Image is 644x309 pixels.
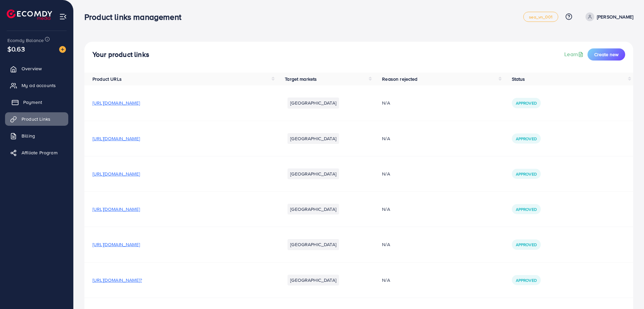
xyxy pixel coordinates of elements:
p: [PERSON_NAME] [597,13,633,21]
a: My ad accounts [5,79,68,92]
a: Affiliate Program [5,146,68,159]
li: [GEOGRAPHIC_DATA] [288,133,339,144]
span: N/A [382,241,390,248]
span: Approved [516,242,537,247]
span: [URL][DOMAIN_NAME] [92,100,140,106]
span: Approved [516,277,537,283]
h3: Product links management [84,12,187,22]
span: Create new [594,51,618,58]
img: menu [59,13,67,21]
span: N/A [382,206,390,213]
span: [URL][DOMAIN_NAME]? [92,277,142,283]
a: Billing [5,129,68,143]
span: $0.63 [7,44,25,54]
span: Payment [23,99,42,106]
li: [GEOGRAPHIC_DATA] [288,239,339,250]
button: Create new [588,48,625,61]
span: [URL][DOMAIN_NAME] [92,206,140,213]
img: image [59,46,66,53]
li: [GEOGRAPHIC_DATA] [288,98,339,108]
a: [PERSON_NAME] [583,12,633,21]
span: Product URLs [92,76,122,82]
a: Overview [5,62,68,75]
span: Approved [516,171,537,177]
a: Learn [564,50,585,58]
span: Product Links [22,116,50,122]
a: Payment [5,95,68,109]
span: My ad accounts [22,82,56,89]
span: Status [512,76,525,82]
span: N/A [382,170,390,177]
img: logo [7,9,52,20]
span: [URL][DOMAIN_NAME] [92,170,140,177]
li: [GEOGRAPHIC_DATA] [288,275,339,285]
span: Ecomdy Balance [7,37,44,44]
a: sea_vn_001 [523,12,558,22]
span: Overview [22,65,42,72]
span: Billing [22,132,35,139]
span: Target markets [285,76,317,82]
span: Approved [516,136,537,142]
span: N/A [382,100,390,106]
span: Approved [516,206,537,212]
span: sea_vn_001 [529,15,553,19]
span: N/A [382,277,390,283]
h4: Your product links [92,50,149,59]
span: Affiliate Program [22,149,58,156]
a: Product Links [5,112,68,126]
li: [GEOGRAPHIC_DATA] [288,204,339,215]
span: Approved [516,100,537,106]
span: Reason rejected [382,76,417,82]
span: [URL][DOMAIN_NAME] [92,241,140,248]
li: [GEOGRAPHIC_DATA] [288,168,339,179]
span: N/A [382,135,390,142]
span: [URL][DOMAIN_NAME] [92,135,140,142]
